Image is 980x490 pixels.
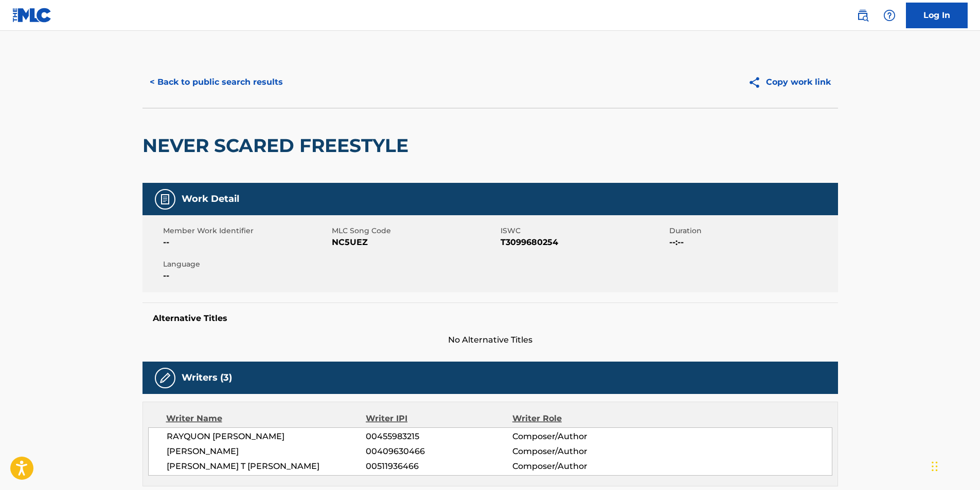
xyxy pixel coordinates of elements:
img: Copy work link [748,76,766,89]
span: Duration [669,225,835,236]
div: Help [879,5,900,26]
iframe: Chat Widget [929,441,980,490]
h5: Work Detail [182,193,239,205]
span: Composer/Author [512,445,646,458]
span: Member Work Identifier [163,225,329,236]
span: --:-- [669,236,835,249]
span: ISWC [501,225,667,236]
img: Work Detail [159,193,171,205]
button: Copy work link [741,69,838,95]
span: Language [163,259,329,270]
span: No Alternative Titles [142,334,838,346]
span: T3099680254 [501,236,667,249]
img: MLC Logo [12,8,52,23]
span: 00511936466 [366,460,512,473]
h5: Writers (3) [182,372,232,384]
span: 00455983215 [366,430,512,443]
span: MLC Song Code [332,225,498,236]
span: -- [163,270,329,282]
img: search [857,9,869,22]
a: Public Search [852,5,873,26]
img: help [883,9,896,22]
span: RAYQUON [PERSON_NAME] [167,430,366,443]
img: Writers [159,372,171,384]
div: Writer IPI [366,412,512,425]
span: 00409630466 [366,445,512,458]
h5: Alternative Titles [153,313,828,324]
h2: NEVER SCARED FREESTYLE [142,134,414,157]
span: Composer/Author [512,460,646,473]
button: < Back to public search results [142,69,290,95]
a: Log In [906,3,968,28]
div: Writer Name [166,412,366,425]
span: NC5UEZ [332,236,498,249]
div: Drag [932,451,938,482]
span: [PERSON_NAME] T [PERSON_NAME] [167,460,366,473]
span: -- [163,236,329,249]
span: Composer/Author [512,430,646,443]
div: Writer Role [512,412,646,425]
span: [PERSON_NAME] [167,445,366,458]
